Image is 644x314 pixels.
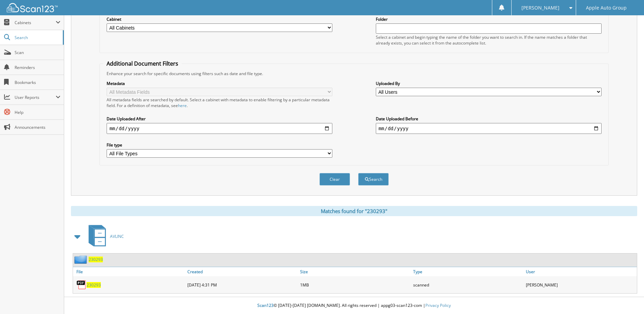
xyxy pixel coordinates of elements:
div: All metadata fields are searched by default. Select a cabinet with metadata to enable filtering b... [107,97,332,108]
div: © [DATE]-[DATE] [DOMAIN_NAME]. All rights reserved | appg03-scan123-com | [64,297,644,314]
input: start [107,123,332,134]
a: here [178,103,187,108]
img: folder2.png [74,255,89,264]
label: Date Uploaded Before [376,116,602,122]
div: [PERSON_NAME] [524,278,637,292]
a: Created [186,267,298,276]
img: scan123-logo-white.svg [7,3,58,12]
span: Help [15,109,60,115]
legend: Additional Document Filters [103,60,182,67]
span: AVLINC [110,233,124,239]
div: [DATE] 4:31 PM [186,278,298,292]
button: Clear [319,173,350,186]
label: File type [107,142,332,148]
a: Size [298,267,411,276]
img: PDF.png [76,280,87,290]
div: 1MB [298,278,411,292]
label: Cabinet [107,16,332,22]
span: Scan [15,50,60,55]
a: 230293 [87,282,101,288]
label: Date Uploaded After [107,116,332,122]
input: end [376,123,602,134]
span: Announcements [15,124,60,130]
span: User Reports [15,94,56,100]
span: Reminders [15,65,60,70]
div: Select a cabinet and begin typing the name of the folder you want to search in. If the name match... [376,34,602,46]
a: AVLINC [85,223,124,250]
span: Bookmarks [15,80,60,85]
span: Apple Auto Group [586,6,627,10]
div: Matches found for "230293" [71,206,637,216]
span: Search [15,35,59,40]
label: Uploaded By [376,81,602,86]
span: Cabinets [15,20,56,25]
label: Metadata [107,81,332,86]
div: Enhance your search for specific documents using filters such as date and file type. [103,71,605,76]
span: [PERSON_NAME] [521,6,559,10]
span: Scan123 [257,302,274,308]
a: 230293 [89,257,103,262]
div: scanned [411,278,524,292]
a: Type [411,267,524,276]
label: Folder [376,16,602,22]
button: Search [358,173,389,186]
a: File [73,267,186,276]
a: Privacy Policy [425,302,451,308]
a: User [524,267,637,276]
